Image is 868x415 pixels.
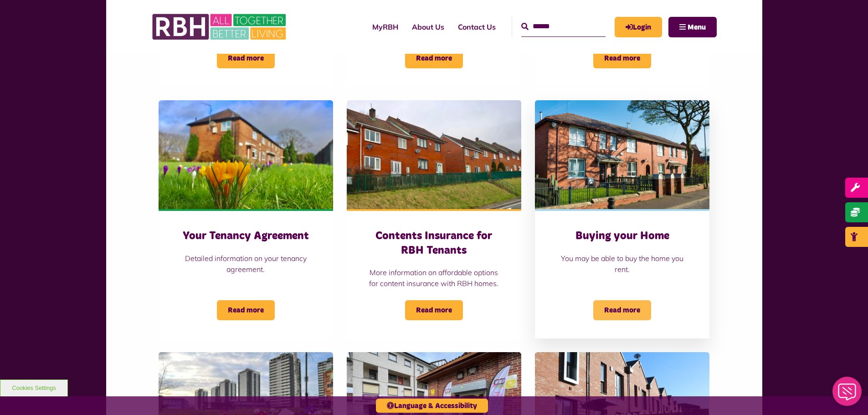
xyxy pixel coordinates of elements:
iframe: Netcall Web Assistant for live chat [827,374,868,415]
a: Contents Insurance for RBH Tenants More information on affordable options for content insurance w... [347,100,521,338]
button: Language & Accessibility [376,399,488,413]
p: More information on affordable options for content insurance with RBH homes. [365,267,503,289]
p: Detailed information on your tenancy agreement. [177,253,315,275]
span: Read more [593,300,651,320]
span: Read more [217,48,275,68]
span: Read more [593,48,651,68]
span: Read more [405,300,463,320]
a: Your Tenancy Agreement Detailed information on your tenancy agreement. Read more [159,100,333,338]
h3: Buying your Home [553,229,691,243]
h3: Contents Insurance for RBH Tenants [365,229,503,257]
span: Read more [405,48,463,68]
a: Buying your Home You may be able to buy the home you rent. Read more [535,100,709,338]
a: About Us [405,15,451,39]
button: Navigation [668,17,717,37]
img: Littleborough February 2024 Colour Edit (21) [159,100,333,210]
span: Menu [688,24,706,31]
a: MyRBH [615,17,662,37]
img: RBH [152,9,288,45]
img: Belton Avenue [535,100,709,210]
p: You may be able to buy the home you rent. [553,253,691,275]
h3: Your Tenancy Agreement [177,229,315,243]
a: MyRBH [365,15,405,39]
input: Search [521,17,606,36]
a: Contact Us [451,15,503,39]
img: Littleborough February 2024 Colour Edit (16) [347,100,521,210]
span: Read more [217,300,275,320]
